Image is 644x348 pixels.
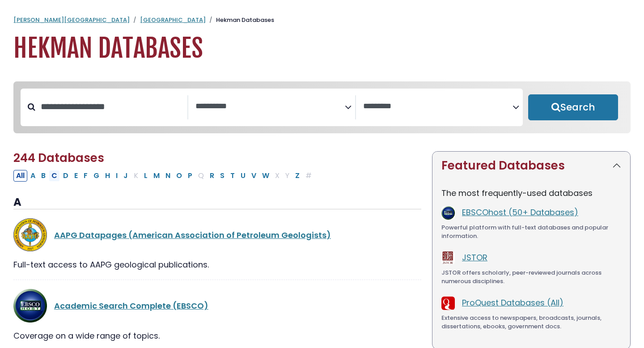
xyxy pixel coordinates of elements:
[462,207,578,218] a: EBSCOhost (50+ Databases)
[292,170,302,182] button: Filter Results Z
[217,170,227,182] button: Filter Results S
[259,170,272,182] button: Filter Results W
[13,150,104,166] span: 244 Databases
[13,259,421,271] div: Full-text access to AAPG geological publications.
[13,81,631,133] nav: Search filters
[141,170,150,182] button: Filter Results L
[81,170,90,182] button: Filter Results F
[140,16,206,24] a: [GEOGRAPHIC_DATA]
[60,170,71,182] button: Filter Results D
[195,102,345,111] textarea: Search
[13,16,631,25] nav: breadcrumb
[163,170,173,182] button: Filter Results N
[121,170,131,182] button: Filter Results J
[207,170,217,182] button: Filter Results R
[72,170,80,182] button: Filter Results E
[441,187,621,199] p: The most frequently-used databases
[185,170,195,182] button: Filter Results P
[13,170,315,181] div: Alpha-list to filter by first letter of database name
[35,99,187,114] input: Search database by title or keyword
[13,330,421,342] div: Coverage on a wide range of topics.
[441,268,621,286] div: JSTOR offers scholarly, peer-reviewed journals across numerous disciplines.
[441,314,621,331] div: Extensive access to newspapers, broadcasts, journals, dissertations, ebooks, government docs.
[174,170,185,182] button: Filter Results O
[432,152,630,180] button: Featured Databases
[38,170,48,182] button: Filter Results B
[462,252,487,263] a: JSTOR
[91,170,102,182] button: Filter Results G
[13,170,27,182] button: All
[102,170,113,182] button: Filter Results H
[28,170,38,182] button: Filter Results A
[49,170,60,182] button: Filter Results C
[54,229,331,241] a: AAPG Datapages (American Association of Petroleum Geologists)
[363,102,513,111] textarea: Search
[249,170,259,182] button: Filter Results V
[462,297,563,308] a: ProQuest Databases (All)
[54,300,208,311] a: Academic Search Complete (EBSCO)
[238,170,248,182] button: Filter Results U
[13,196,421,209] h3: A
[113,170,120,182] button: Filter Results I
[441,223,621,241] div: Powerful platform with full-text databases and popular information.
[13,16,130,24] a: [PERSON_NAME][GEOGRAPHIC_DATA]
[13,34,631,64] h1: Hekman Databases
[151,170,162,182] button: Filter Results M
[228,170,237,182] button: Filter Results T
[528,94,618,120] button: Submit for Search Results
[206,16,274,25] li: Hekman Databases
